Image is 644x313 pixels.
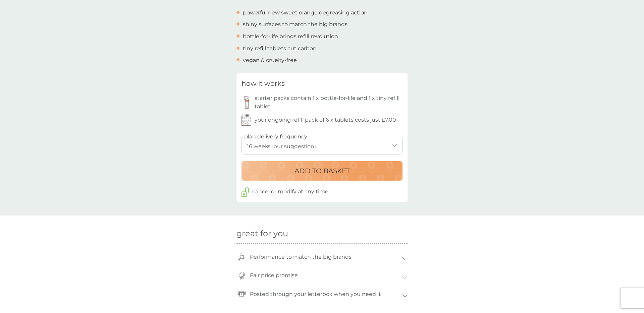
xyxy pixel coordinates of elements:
p: Posted through your letterbox when you need it [247,287,384,302]
p: ADD TO BASKET [294,166,350,176]
p: bottle-for-life brings refill revolution [243,32,338,41]
p: Performance to match the big brands [247,249,355,265]
h3: how it works [241,78,285,89]
p: vegan & cruelty-free [243,56,297,65]
p: Fair price promise [247,268,301,283]
p: cancel or modify at any time [252,187,328,196]
label: plan delivery frequency [244,132,307,141]
p: tiny refill tablets cut carbon [243,44,317,53]
h2: great for you [236,229,408,239]
p: your ongoing refill pack of 6 x tablets costs just £7.00 [255,116,396,124]
img: coin-icon.svg [238,272,246,279]
p: shiny surfaces to match the big brands [243,20,347,29]
button: ADD TO BASKET [241,161,402,181]
img: trophey-icon.svg [238,253,246,261]
p: powerful new sweet orange degreasing action [243,8,368,17]
img: letterbox-icon.svg [237,290,246,298]
p: starter packs contain 1 x bottle-for-life and 1 x tiny refill tablet [255,94,402,111]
